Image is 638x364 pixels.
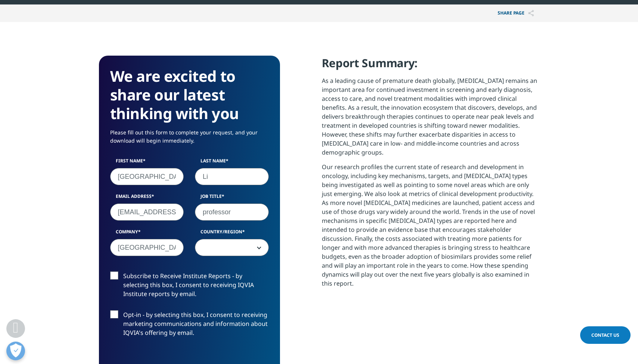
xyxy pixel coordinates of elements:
button: Share PAGEShare PAGE [492,4,539,22]
label: First Name [110,158,184,168]
label: Country/Region [195,228,269,239]
p: Please fill out this form to complete your request, and your download will begin immediately. [110,128,269,150]
label: Job Title [195,193,269,203]
label: Opt-in - by selecting this box, I consent to receiving marketing communications and information a... [110,310,269,341]
a: Contact Us [580,326,631,344]
p: Our research profiles the current state of research and development in oncology, including key me... [322,162,539,293]
label: Email Address [110,193,184,203]
label: Last Name [195,158,269,168]
button: Open Preferences [6,342,25,360]
span: Contact Us [591,332,619,338]
img: Share PAGE [528,10,534,16]
p: As a leading cause of premature death globally, [MEDICAL_DATA] remains an important area for cont... [322,76,539,162]
h3: We are excited to share our latest thinking with you [110,67,269,123]
label: Company [110,228,184,239]
h4: Report Summary: [322,56,539,76]
label: Subscribe to Receive Institute Reports - by selecting this box, I consent to receiving IQVIA Inst... [110,271,269,302]
p: Share PAGE [492,4,539,22]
